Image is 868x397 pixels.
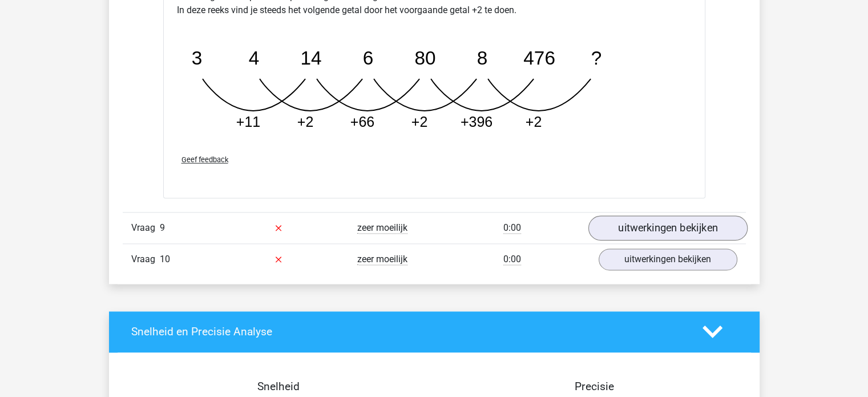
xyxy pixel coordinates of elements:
[248,47,259,69] tspan: 4
[236,114,260,130] tspan: +11
[357,222,407,234] span: zeer moeilijk
[599,248,737,270] a: uitwerkingen bekijken
[503,254,521,265] span: 0:00
[503,222,521,234] span: 0:00
[131,252,160,266] span: Vraag
[362,47,373,69] tspan: 6
[411,114,427,130] tspan: +2
[297,114,313,130] tspan: +2
[525,114,542,130] tspan: +2
[460,114,492,130] tspan: +396
[414,47,435,69] tspan: 80
[523,47,555,69] tspan: 476
[591,47,601,69] tspan: ?
[181,155,228,164] span: Geef feedback
[300,47,321,69] tspan: 14
[131,221,160,235] span: Vraag
[160,222,165,233] span: 9
[477,47,487,69] tspan: 8
[447,380,742,393] h4: Precisie
[191,47,202,69] tspan: 3
[131,325,685,338] h4: Snelheid en Precisie Analyse
[588,215,747,240] a: uitwerkingen bekijken
[357,254,407,265] span: zeer moeilijk
[350,114,374,130] tspan: +66
[131,380,426,393] h4: Snelheid
[160,254,170,264] span: 10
